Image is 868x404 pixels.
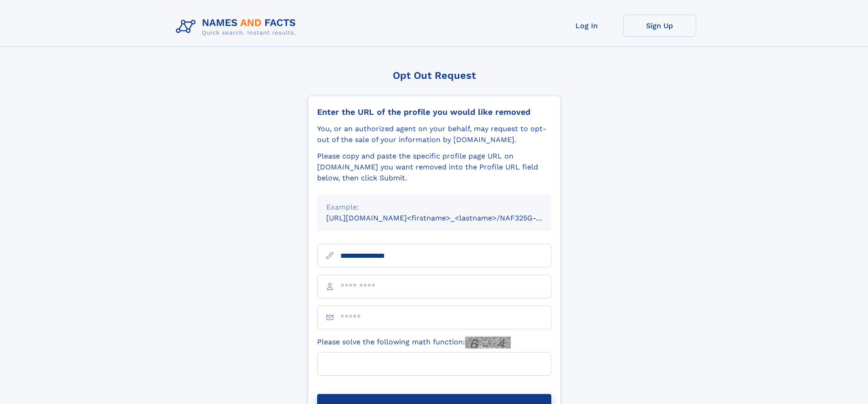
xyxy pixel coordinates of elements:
[550,15,623,37] a: Log In
[326,202,542,213] div: Example:
[317,107,551,117] div: Enter the URL of the profile you would like removed
[317,123,551,145] div: You, or an authorized agent on your behalf, may request to opt-out of the sale of your informatio...
[317,151,551,184] div: Please copy and paste the specific profile page URL on [DOMAIN_NAME] you want removed into the Pr...
[623,15,696,37] a: Sign Up
[308,70,561,81] div: Opt Out Request
[317,337,511,348] label: Please solve the following math function:
[326,214,569,222] small: [URL][DOMAIN_NAME]<firstname>_<lastname>/NAF325G-xxxxxxxx
[172,15,303,39] img: Logo Names and Facts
